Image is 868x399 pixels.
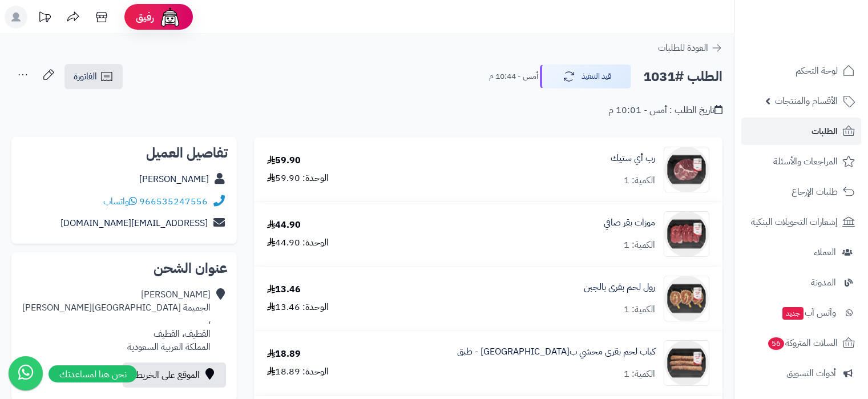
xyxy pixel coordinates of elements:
[741,239,861,266] a: العملاء
[159,6,181,29] img: ai-face.png
[664,276,709,321] img: 565_6866570120ef2_7de2747f-90x90.png
[136,10,154,24] span: رفيق
[64,64,123,89] a: الفاتورة
[767,335,838,351] span: السلات المتروكة
[782,307,804,320] span: جديد
[664,340,709,386] img: 569_68665702db5dd_95908599-90x90.png
[781,305,836,321] span: وآتس آب
[540,65,631,88] button: قيد التنفيذ
[267,219,301,232] div: 44.90
[741,208,861,236] a: إشعارات التحويلات البنكية
[624,174,655,187] div: الكمية: 1
[584,281,655,294] a: رول لحم بقرى بالجبن
[741,329,861,357] a: السلات المتروكة56
[489,71,538,82] small: أمس - 10:44 م
[139,172,209,186] a: [PERSON_NAME]
[811,275,836,291] span: المدونة
[658,41,708,55] span: العودة للطلبات
[604,216,655,229] a: موزات بقر صافي
[103,195,137,208] a: واتساب
[786,365,836,381] span: أدوات التسويق
[624,303,655,316] div: الكمية: 1
[741,360,861,387] a: أدوات التسويق
[74,70,97,83] span: الفاتورة
[267,365,329,378] div: الوحدة: 18.89
[30,6,59,31] a: تحديثات المنصة
[741,118,861,145] a: الطلبات
[792,184,838,200] span: طلبات الإرجاع
[21,288,211,353] div: [PERSON_NAME] الجميمة [GEOGRAPHIC_DATA][PERSON_NAME] ، القطيف، القطيف المملكة العربية السعودية
[267,154,301,167] div: 59.90
[664,147,709,192] img: 523_686656f318e6c_cf60753b-90x90.png
[60,216,208,230] a: [EMAIL_ADDRESS][DOMAIN_NAME]
[812,123,838,139] span: الطلبات
[21,146,228,160] h2: تفاصيل العميل
[457,345,655,358] a: كباب لحم بقرى محشي ب[GEOGRAPHIC_DATA] - طبق
[139,195,208,208] a: 966535247556
[624,239,655,252] div: الكمية: 1
[267,172,329,185] div: الوحدة: 59.90
[768,337,784,350] span: 56
[741,178,861,205] a: طلبات الإرجاع
[741,299,861,327] a: وآتس آبجديد
[751,214,838,230] span: إشعارات التحويلات البنكية
[814,244,836,260] span: العملاء
[664,211,709,257] img: 524_686656f377e22_386dc26c-90x90.png
[658,41,722,55] a: العودة للطلبات
[643,65,722,88] h2: الطلب #1031
[267,283,301,296] div: 13.46
[796,63,838,79] span: لوحة التحكم
[611,152,655,165] a: رب أي ستيك
[775,93,838,109] span: الأقسام والمنتجات
[21,261,228,275] h2: عنوان الشحن
[608,104,722,117] div: تاريخ الطلب : أمس - 10:01 م
[741,148,861,175] a: المراجعات والأسئلة
[267,236,329,249] div: الوحدة: 44.90
[741,269,861,296] a: المدونة
[741,57,861,84] a: لوحة التحكم
[267,301,329,314] div: الوحدة: 13.46
[773,154,838,170] span: المراجعات والأسئلة
[123,362,226,388] a: الموقع على الخريطة
[624,368,655,381] div: الكمية: 1
[267,348,301,361] div: 18.89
